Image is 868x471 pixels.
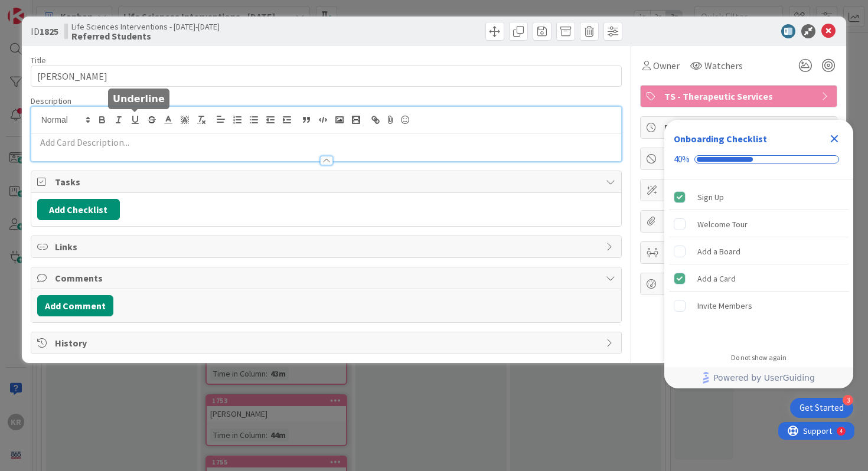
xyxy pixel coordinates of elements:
[697,217,748,231] div: Welcome Tour
[670,367,847,388] a: Powered by UserGuiding
[113,93,165,104] h5: Underline
[697,299,752,313] div: Invite Members
[653,58,680,73] span: Owner
[664,367,853,388] div: Footer
[697,272,736,286] div: Add a Card
[55,240,601,254] span: Links
[674,154,690,165] div: 40%
[669,184,849,210] div: Sign Up is complete.
[669,266,849,292] div: Add a Card is complete.
[674,154,844,165] div: Checklist progress: 40%
[674,132,767,146] div: Onboarding Checklist
[664,120,853,388] div: Checklist Container
[37,199,120,220] button: Add Checklist
[31,24,58,38] span: ID
[843,395,853,405] div: 3
[31,55,46,66] label: Title
[55,336,601,350] span: History
[61,5,64,14] div: 4
[697,190,724,204] div: Sign Up
[697,244,740,259] div: Add a Board
[31,96,71,106] span: Description
[71,31,220,41] b: Referred Students
[704,58,743,73] span: Watchers
[55,175,601,189] span: Tasks
[664,89,815,103] span: TS - Therapeutic Services
[37,295,113,316] button: Add Comment
[40,25,58,37] b: 1825
[55,271,601,285] span: Comments
[790,398,853,418] div: Open Get Started checklist, remaining modules: 3
[669,238,849,264] div: Add a Board is incomplete.
[731,353,787,362] div: Do not show again
[800,402,844,414] div: Get Started
[669,293,849,319] div: Invite Members is incomplete.
[669,211,849,237] div: Welcome Tour is incomplete.
[25,2,54,16] span: Support
[713,371,815,385] span: Powered by UserGuiding
[71,22,220,31] span: Life Sciences Interventions - [DATE]-[DATE]
[664,179,853,345] div: Checklist items
[825,129,844,148] div: Close Checklist
[31,66,622,87] input: type card name here...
